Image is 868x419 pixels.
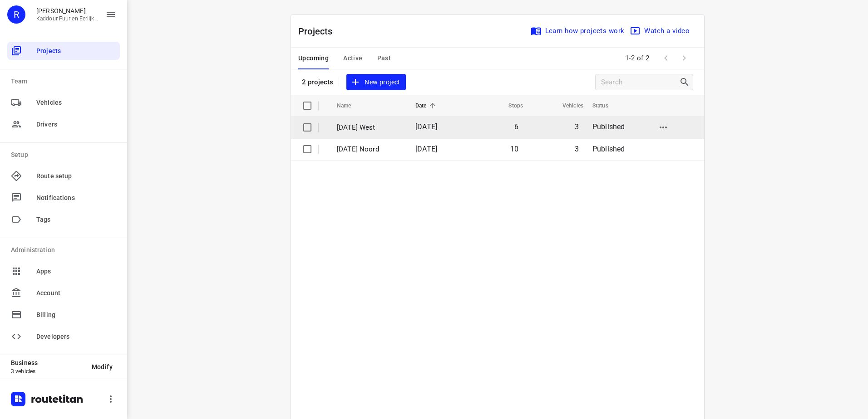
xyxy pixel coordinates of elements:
[575,145,579,153] span: 3
[592,100,620,111] span: Status
[7,306,120,324] div: Billing
[11,150,120,160] p: Setup
[7,327,120,346] div: Developers
[514,122,518,131] span: 6
[302,78,333,86] p: 2 projects
[36,46,116,56] span: Projects
[11,359,84,366] p: Business
[7,42,120,60] div: Projects
[36,310,116,320] span: Billing
[11,368,84,375] p: 3 vehicles
[415,122,437,131] span: [DATE]
[592,145,625,153] span: Published
[377,53,391,64] span: Past
[337,144,402,155] p: [DATE] Noord
[352,77,400,88] span: New project
[601,75,679,89] input: Search projects
[11,245,120,255] p: Administration
[343,53,362,64] span: Active
[621,49,653,68] span: 1-2 of 2
[298,53,329,64] span: Upcoming
[7,189,120,207] div: Notifications
[11,77,120,86] p: Team
[7,115,120,133] div: Drivers
[7,210,120,229] div: Tags
[36,215,116,224] span: Tags
[36,193,116,203] span: Notifications
[7,262,120,280] div: Apps
[415,100,439,111] span: Date
[36,171,116,181] span: Route setup
[36,120,116,129] span: Drivers
[337,100,363,111] span: Name
[337,122,402,133] p: [DATE] West
[675,49,693,67] span: Next Page
[7,284,120,302] div: Account
[36,332,116,341] span: Developers
[679,77,693,88] div: Search
[36,288,116,298] span: Account
[415,145,437,153] span: [DATE]
[36,267,116,276] span: Apps
[346,74,405,91] button: New project
[84,359,120,375] button: Modify
[551,100,583,111] span: Vehicles
[36,7,98,15] p: Rachid Kaddour
[7,93,120,112] div: Vehicles
[7,167,120,185] div: Route setup
[92,363,113,370] span: Modify
[36,98,116,107] span: Vehicles
[575,122,579,131] span: 3
[298,24,340,38] p: Projects
[657,49,675,67] span: Previous Page
[36,15,98,22] p: Kaddour Puur en Eerlijk Vlees B.V.
[510,145,518,153] span: 10
[7,5,25,24] div: R
[497,100,523,111] span: Stops
[592,122,625,131] span: Published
